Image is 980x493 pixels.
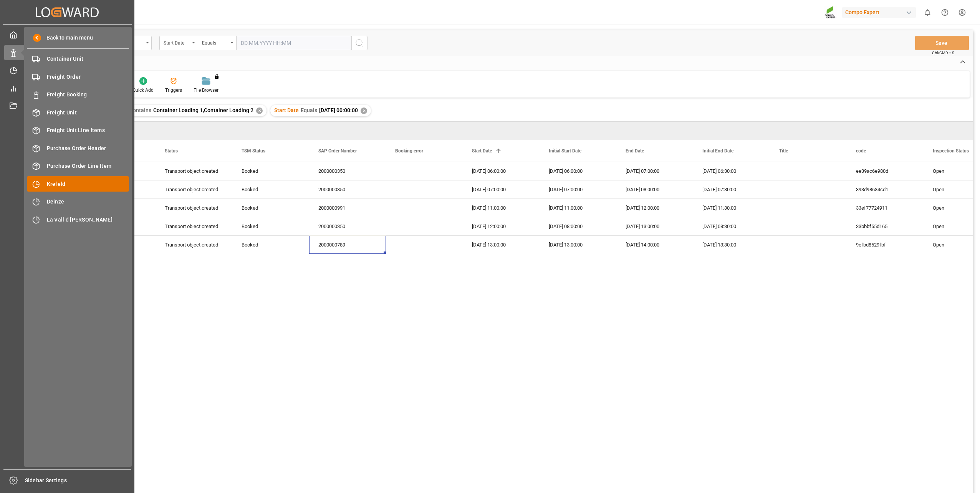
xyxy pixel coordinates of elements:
div: Transport object created [165,181,223,199]
div: 33ef77724911 [847,199,924,217]
span: Initial Start Date [549,148,581,154]
button: search button [351,36,367,50]
span: Sidebar Settings [25,476,131,485]
span: Freight Unit Line Items [47,126,129,134]
button: show 0 new notifications [919,4,936,21]
div: [DATE] 14:00:00 [616,236,693,254]
div: 393d98634cd1 [847,180,924,199]
div: Start Date [164,38,190,46]
div: Transport object created [165,162,223,180]
div: [DATE] 13:00:00 [463,236,540,254]
a: Deinze [27,194,129,209]
span: Back to main menu [41,34,93,42]
div: 2000000789 [309,236,386,254]
div: Transport object created [165,236,223,254]
div: [DATE] 11:00:00 [463,199,540,217]
div: [DATE] 12:00:00 [616,199,693,217]
span: Freight Unit [47,109,129,117]
span: Status [165,148,178,154]
span: Start Date [472,148,492,154]
div: [DATE] 07:30:00 [693,180,770,199]
span: Equals [301,107,317,113]
span: Start Date [274,107,299,113]
div: [DATE] 06:00:00 [540,162,616,180]
button: open menu [159,36,198,50]
span: Freight Order [47,73,129,81]
span: Purchase Order Line Item [47,162,129,170]
span: La Vall d [PERSON_NAME] [47,216,129,224]
div: [DATE] 12:00:00 [463,217,540,235]
div: ✕ [361,108,367,114]
span: [DATE] 00:00:00 [319,107,358,113]
div: 2000000350 [309,162,386,180]
a: My Cockpit [4,27,130,42]
div: Transport object created [165,199,223,217]
button: Save [915,36,969,50]
div: [DATE] 13:00:00 [616,217,693,235]
div: [DATE] 13:00:00 [540,236,616,254]
div: [DATE] 13:30:00 [693,236,770,254]
a: Purchase Order Header [27,141,129,156]
div: ✕ [256,108,263,114]
span: Title [779,148,788,154]
div: Booked [242,181,300,199]
div: Equals [202,38,228,46]
div: [DATE] 11:30:00 [693,199,770,217]
div: [DATE] 11:00:00 [540,199,616,217]
span: End Date [626,148,644,154]
a: Freight Booking [27,87,129,102]
span: Purchase Order Header [47,144,129,152]
div: [DATE] 06:00:00 [463,162,540,180]
span: Ctrl/CMD + S [932,50,954,56]
span: TSM Status [242,148,265,154]
div: Booked [242,199,300,217]
a: Container Unit [27,51,129,66]
div: 2000000991 [309,199,386,217]
div: 2000000350 [309,180,386,199]
span: SAP Order Number [318,148,357,154]
a: Krefeld [27,176,129,191]
div: 2000000350 [309,217,386,235]
span: code [856,148,866,154]
button: Help Center [936,4,954,21]
img: Screenshot%202023-09-29%20at%2010.02.21.png_1712312052.png [824,6,837,19]
div: Transport object created [165,218,223,235]
div: [DATE] 07:00:00 [540,180,616,199]
span: Inspection Status [933,148,969,154]
span: Initial End Date [702,148,733,154]
div: [DATE] 08:00:00 [616,180,693,199]
span: Deinze [47,198,129,206]
span: Contains [129,107,151,113]
span: Booking error [395,148,423,154]
a: La Vall d [PERSON_NAME] [27,212,129,227]
a: My Reports [4,81,130,96]
input: DD.MM.YYYY HH:MM [236,36,351,50]
div: Booked [242,218,300,235]
button: open menu [198,36,236,50]
a: Timeslot Management [4,63,130,78]
div: 9efbd8529fbf [847,236,924,254]
button: Compo Expert [842,5,919,20]
span: Freight Booking [47,91,129,99]
a: Purchase Order Line Item [27,159,129,174]
span: Container Unit [47,55,129,63]
div: [DATE] 08:00:00 [540,217,616,235]
div: 33bbbf55d165 [847,217,924,235]
div: Quick Add [132,87,154,94]
div: Booked [242,236,300,254]
a: Freight Unit Line Items [27,123,129,138]
div: ee39ac6e980d [847,162,924,180]
span: Krefeld [47,180,129,188]
div: [DATE] 07:00:00 [616,162,693,180]
div: Triggers [165,87,182,94]
a: Document Management [4,99,130,114]
div: Compo Expert [842,7,916,18]
div: [DATE] 08:30:00 [693,217,770,235]
div: Booked [242,162,300,180]
div: [DATE] 06:30:00 [693,162,770,180]
span: Container Loading 1,Container Loading 2 [153,107,253,113]
a: Freight Order [27,69,129,84]
a: Freight Unit [27,105,129,120]
div: [DATE] 07:00:00 [463,180,540,199]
